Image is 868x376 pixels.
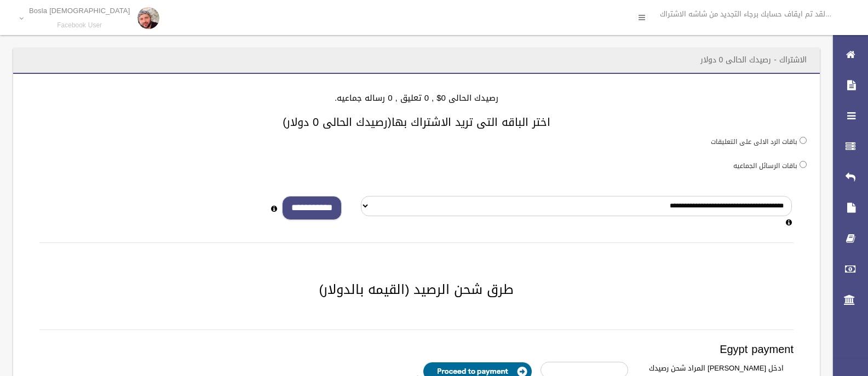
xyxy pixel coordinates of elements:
p: [DEMOGRAPHIC_DATA] Bosla [29,7,130,15]
label: باقات الرد الالى على التعليقات [711,136,797,148]
h2: طرق شحن الرصيد (القيمه بالدولار) [26,282,807,297]
h4: رصيدك الحالى 0$ , 0 تعليق , 0 رساله جماعيه. [26,94,807,103]
h3: Egypt payment [39,343,794,355]
header: الاشتراك - رصيدك الحالى 0 دولار [687,49,820,71]
label: باقات الرسائل الجماعيه [733,160,797,172]
h3: اختر الباقه التى تريد الاشتراك بها(رصيدك الحالى 0 دولار) [26,116,807,128]
small: Facebook User [29,21,130,30]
